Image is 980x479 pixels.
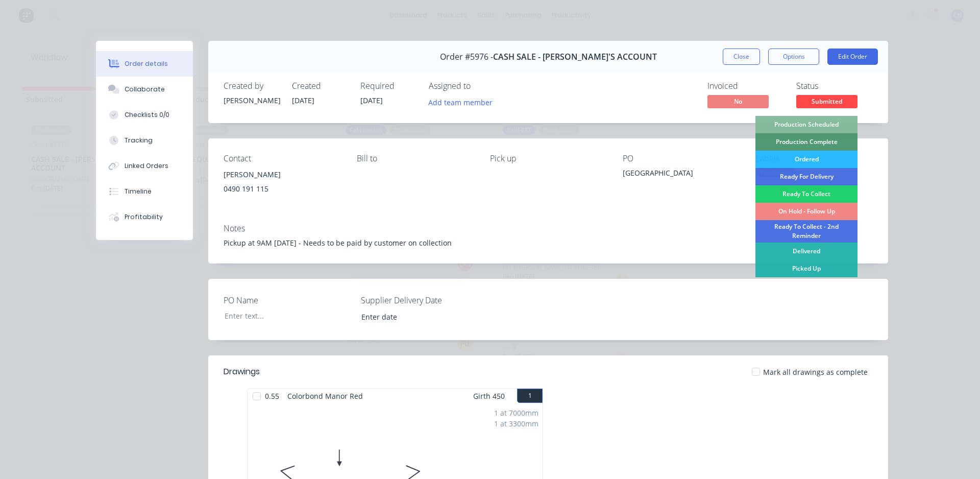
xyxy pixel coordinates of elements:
[357,154,474,163] div: Bill to
[96,179,193,204] button: Timeline
[224,366,260,378] div: Drawings
[224,294,351,306] label: PO Name
[96,204,193,230] button: Profitability
[755,220,857,243] div: Ready To Collect - 2nd Reminder
[125,59,168,68] div: Order details
[423,95,498,109] button: Add team member
[224,167,340,182] div: [PERSON_NAME]
[125,212,163,222] div: Profitability
[494,418,538,429] div: 1 at 3300mm
[125,110,169,119] div: Checklists 0/0
[224,167,340,200] div: [PERSON_NAME]0490 191 115
[224,182,340,196] div: 0490 191 115
[360,81,416,91] div: Required
[429,95,498,109] button: Add team member
[224,81,280,91] div: Created by
[261,389,283,403] span: 0.55
[755,185,857,203] div: Ready To Collect
[354,309,481,324] input: Enter date
[125,85,165,94] div: Collaborate
[125,136,153,145] div: Tracking
[96,51,193,77] button: Order details
[292,95,314,105] span: [DATE]
[360,95,383,105] span: [DATE]
[723,49,760,65] button: Close
[429,81,531,91] div: Assigned to
[827,49,878,65] button: Edit Order
[96,102,193,128] button: Checklists 0/0
[623,154,740,163] div: PO
[768,49,819,65] button: Options
[623,167,740,182] div: [GEOGRAPHIC_DATA]
[796,95,857,110] button: Submitted
[473,389,505,403] span: Girth 450
[224,154,340,163] div: Contact
[755,151,857,168] div: Ordered
[96,77,193,102] button: Collaborate
[755,260,857,277] div: Picked Up
[755,168,857,185] div: Ready For Delivery
[224,237,873,248] div: Pickup at 9AM [DATE] - Needs to be paid by customer on collection
[490,154,607,163] div: Pick up
[96,128,193,153] button: Tracking
[493,52,657,62] span: CASH SALE - [PERSON_NAME]'S ACCOUNT
[361,294,488,306] label: Supplier Delivery Date
[796,81,873,91] div: Status
[755,133,857,151] div: Production Complete
[494,408,538,418] div: 1 at 7000mm
[517,389,543,403] button: 1
[224,224,873,233] div: Notes
[292,81,348,91] div: Created
[707,81,784,91] div: Invoiced
[755,203,857,220] div: On Hold - Follow Up
[125,187,152,196] div: Timeline
[283,389,367,403] span: Colorbond Manor Red
[707,95,769,108] span: No
[224,95,280,106] div: [PERSON_NAME]
[755,243,857,260] div: Delivered
[96,153,193,179] button: Linked Orders
[125,161,168,171] div: Linked Orders
[440,52,493,62] span: Order #5976 -
[796,95,857,108] span: Submitted
[763,367,868,377] span: Mark all drawings as complete
[755,116,857,133] div: Production Scheduled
